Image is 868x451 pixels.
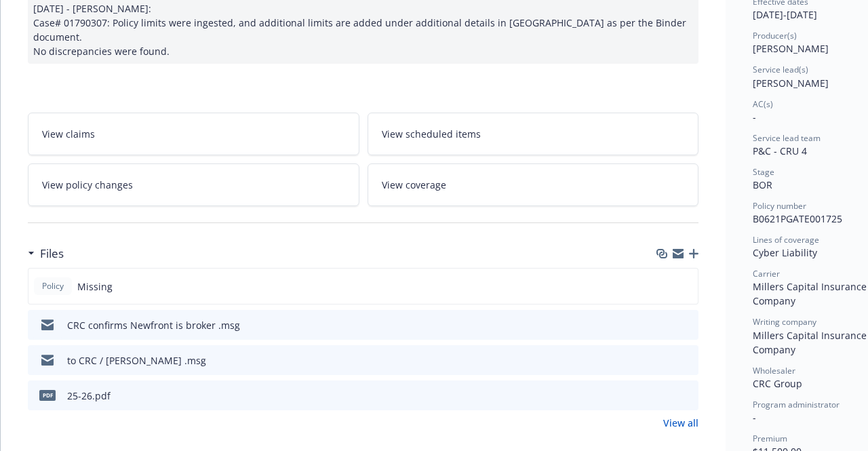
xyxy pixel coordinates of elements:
button: preview file [681,389,693,403]
a: View scheduled items [368,113,699,155]
a: View coverage [368,163,699,206]
div: to CRC / [PERSON_NAME] .msg [67,353,206,368]
div: Files [28,245,64,262]
span: [PERSON_NAME] [753,42,829,55]
span: Writing company [753,316,816,328]
span: Policy number [753,200,806,212]
div: 25-26.pdf [67,389,111,403]
span: View coverage [382,178,446,192]
span: AC(s) [753,98,773,110]
span: - [753,111,756,123]
button: preview file [681,318,693,332]
button: download file [659,353,670,368]
div: CRC confirms Newfront is broker .msg [67,318,240,332]
span: Service lead(s) [753,64,808,75]
span: View scheduled items [382,127,481,141]
span: CRC Group [753,377,802,390]
span: Lines of coverage [753,234,819,246]
span: pdf [39,390,56,400]
h3: Files [40,245,64,262]
a: View policy changes [28,163,359,206]
span: View policy changes [42,178,133,192]
span: [PERSON_NAME] [753,77,829,90]
a: View claims [28,113,359,155]
span: Producer(s) [753,30,797,41]
span: View claims [42,127,95,141]
button: download file [659,389,670,403]
span: Wholesaler [753,365,795,376]
span: Carrier [753,268,780,279]
button: download file [659,318,670,332]
span: Policy [39,280,66,292]
a: View all [663,416,698,430]
span: Service lead team [753,132,821,144]
span: B0621PGATE001725 [753,212,842,225]
span: BOR [753,178,772,191]
span: Program administrator [753,399,840,410]
button: preview file [681,353,693,368]
span: Missing [77,279,113,294]
span: Stage [753,166,774,178]
span: P&C - CRU 4 [753,144,807,157]
span: - [753,411,756,424]
span: Premium [753,433,787,444]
